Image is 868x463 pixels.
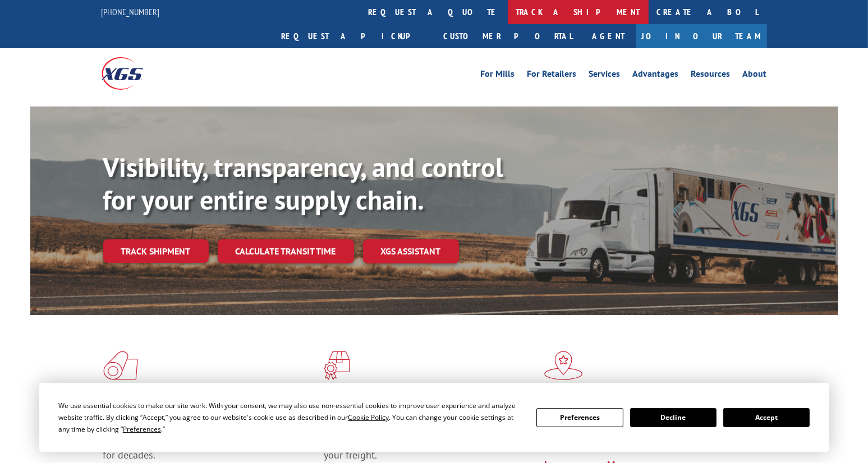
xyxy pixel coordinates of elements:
[103,239,209,263] a: Track shipment
[630,408,717,427] button: Decline
[544,351,583,380] img: xgs-icon-flagship-distribution-model-red
[743,70,767,82] a: About
[589,70,621,82] a: Services
[363,239,459,263] a: XGS ASSISTANT
[481,70,515,82] a: For Mills
[435,24,581,48] a: Customer Portal
[636,24,767,48] a: Join Our Team
[527,70,577,82] a: For Retailers
[581,24,636,48] a: Agent
[691,70,731,82] a: Resources
[348,413,389,422] span: Cookie Policy
[218,239,354,263] a: Calculate transit time
[103,150,504,217] b: Visibility, transparency, and control for your entire supply chain.
[103,351,138,380] img: xgs-icon-total-supply-chain-intelligence-red
[536,408,623,427] button: Preferences
[58,400,523,435] div: We use essential cookies to make our site work. With your consent, we may also use non-essential ...
[324,351,350,380] img: xgs-icon-focused-on-flooring-red
[123,424,161,434] span: Preferences
[39,383,829,452] div: Cookie Consent Prompt
[723,408,810,427] button: Accept
[103,422,315,461] span: As an industry carrier of choice, XGS has brought innovation and dedication to flooring logistics...
[273,24,435,48] a: Request a pickup
[633,70,679,82] a: Advantages
[102,6,160,17] a: [PHONE_NUMBER]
